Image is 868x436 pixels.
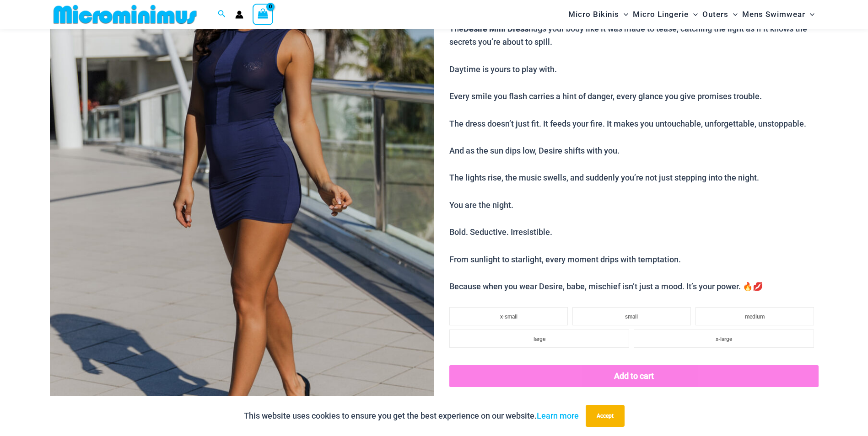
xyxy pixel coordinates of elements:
span: Micro Bikinis [568,3,619,26]
span: Menu Toggle [728,3,738,26]
button: Accept [586,405,625,427]
li: medium [695,307,814,325]
a: Mens SwimwearMenu ToggleMenu Toggle [740,3,817,26]
nav: Site Navigation [565,1,819,27]
li: x-small [449,307,568,325]
button: Add to cart [449,365,818,387]
a: Account icon link [235,11,243,19]
span: Menu Toggle [805,3,814,26]
a: OutersMenu ToggleMenu Toggle [700,3,740,26]
li: large [449,330,629,348]
a: Learn more [537,411,579,420]
p: This website uses cookies to ensure you get the best experience on our website. [244,409,579,423]
a: Micro LingerieMenu ToggleMenu Toggle [631,3,700,26]
span: Micro Lingerie [633,3,689,26]
a: Micro BikinisMenu ToggleMenu Toggle [566,3,631,26]
span: x-small [500,314,518,320]
span: small [625,314,638,320]
span: Menu Toggle [619,3,628,26]
li: small [572,307,691,325]
img: MM SHOP LOGO FLAT [50,4,200,25]
a: View Shopping Cart, empty [253,4,274,25]
span: Mens Swimwear [742,3,805,26]
span: x-large [716,336,732,342]
b: Desire Mini Dress [464,24,528,33]
span: Outers [702,3,728,26]
span: large [534,336,545,342]
a: Search icon link [218,9,226,20]
span: medium [745,314,765,320]
li: x-large [634,330,814,348]
span: Menu Toggle [689,3,698,26]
